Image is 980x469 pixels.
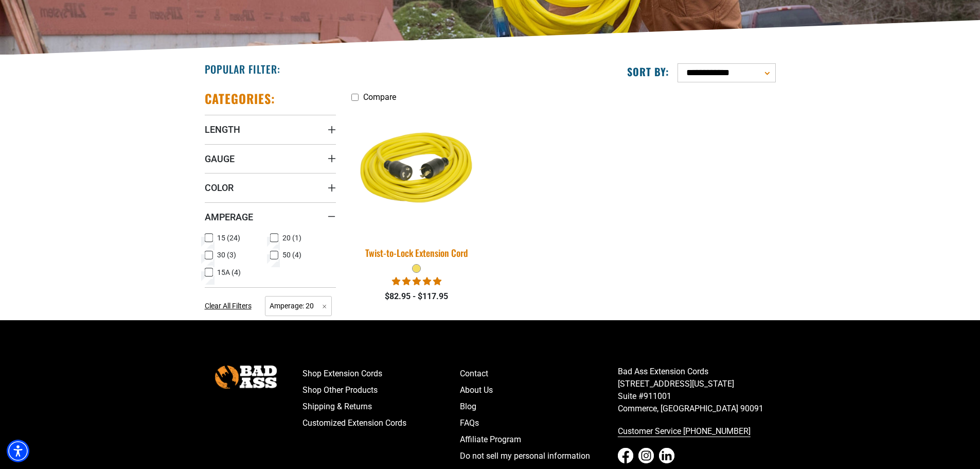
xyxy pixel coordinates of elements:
[205,91,276,107] h2: Categories:
[460,398,618,415] a: Blog
[302,415,460,431] a: Customized Extension Cords
[217,269,241,276] span: 15A (4)
[217,251,236,258] span: 30 (3)
[363,92,396,102] span: Compare
[265,296,332,316] span: Amperage: 20
[460,382,618,398] a: About Us
[215,366,277,389] img: Bad Ass Extension Cords
[460,431,618,448] a: Affiliate Program
[392,276,441,286] span: 5.00 stars
[7,440,29,462] div: Accessibility Menu
[618,366,776,415] p: Bad Ass Extension Cords [STREET_ADDRESS][US_STATE] Suite #911001 Commerce, [GEOGRAPHIC_DATA] 90091
[205,62,280,76] h2: Popular Filter:
[205,211,253,223] span: Amperage
[205,153,235,165] span: Gauge
[460,366,618,382] a: Contact
[282,251,301,258] span: 50 (4)
[351,107,483,264] a: yellow Twist-to-Lock Extension Cord
[205,182,234,194] span: Color
[205,144,336,173] summary: Gauge
[205,115,336,144] summary: Length
[618,448,633,463] a: Facebook - open in a new tab
[205,301,256,311] a: Clear All Filters
[460,448,618,464] a: Do not sell my personal information
[345,106,489,237] img: yellow
[659,448,674,463] a: LinkedIn - open in a new tab
[618,423,776,440] a: call 833-674-1699
[205,173,336,202] summary: Color
[351,290,483,303] div: $82.95 - $117.95
[265,301,332,310] a: Amperage: 20
[627,65,669,78] label: Sort by:
[205,124,240,135] span: Length
[302,398,460,415] a: Shipping & Returns
[302,382,460,398] a: Shop Other Products
[302,366,460,382] a: Shop Extension Cords
[351,248,483,257] div: Twist-to-Lock Extension Cord
[217,234,240,241] span: 15 (24)
[205,302,252,310] span: Clear All Filters
[460,415,618,431] a: FAQs
[638,448,654,463] a: Instagram - open in a new tab
[205,202,336,231] summary: Amperage
[282,234,301,241] span: 20 (1)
